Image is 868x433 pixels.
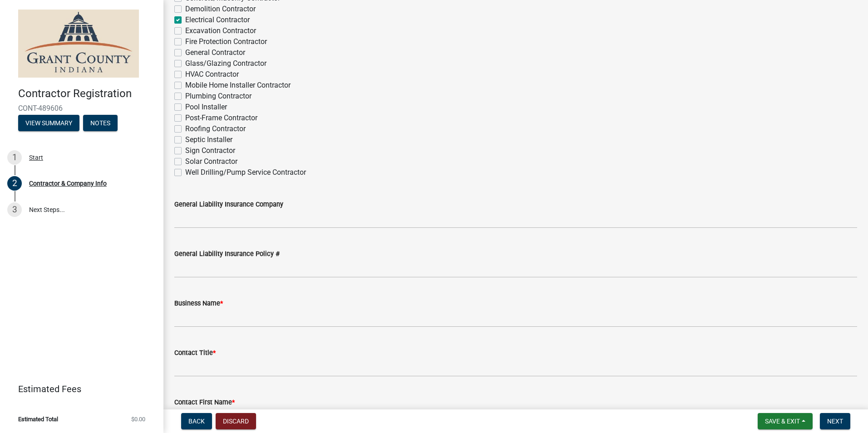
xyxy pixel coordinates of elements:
label: Post-Frame Contractor [185,113,257,123]
button: Notes [83,115,118,131]
span: Estimated Total [18,416,58,422]
label: Contact First Name [174,399,235,406]
button: Back [181,413,212,429]
wm-modal-confirm: Notes [83,120,118,127]
span: CONT-489606 [18,104,145,113]
label: General Liability Insurance Company [174,202,283,208]
label: General Liability Insurance Policy # [174,251,280,257]
div: Contractor & Company Info [29,180,107,187]
button: Discard [216,413,256,429]
label: Plumbing Contractor [185,91,252,102]
label: Fire Protection Contractor [185,36,267,47]
div: Start [29,154,43,161]
label: Septic Installer [185,134,232,145]
button: View Summary [18,115,79,131]
h4: Contractor Registration [18,87,156,100]
div: 1 [7,150,22,165]
label: Excavation Contractor [185,25,256,36]
label: Demolition Contractor [185,4,256,15]
label: Business Name [174,300,223,307]
label: Well Drilling/Pump Service Contractor [185,167,306,178]
span: Save & Exit [765,418,800,425]
label: Solar Contractor [185,156,237,167]
a: Estimated Fees [7,380,149,398]
button: Save & Exit [758,413,813,429]
img: Grant County, Indiana [18,10,139,78]
div: 2 [7,176,22,191]
div: 3 [7,202,22,217]
label: Electrical Contractor [185,15,250,25]
label: Contact Title [174,350,216,356]
label: Glass/Glazing Contractor [185,58,266,69]
wm-modal-confirm: Summary [18,120,79,127]
label: Mobile Home Installer Contractor [185,80,291,91]
label: Roofing Contractor [185,123,246,134]
button: Next [820,413,850,429]
label: General Contractor [185,47,245,58]
span: Back [188,418,205,425]
span: Next [827,418,843,425]
label: Sign Contractor [185,145,235,156]
label: HVAC Contractor [185,69,239,80]
span: $0.00 [131,416,145,422]
label: Pool Installer [185,102,227,113]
